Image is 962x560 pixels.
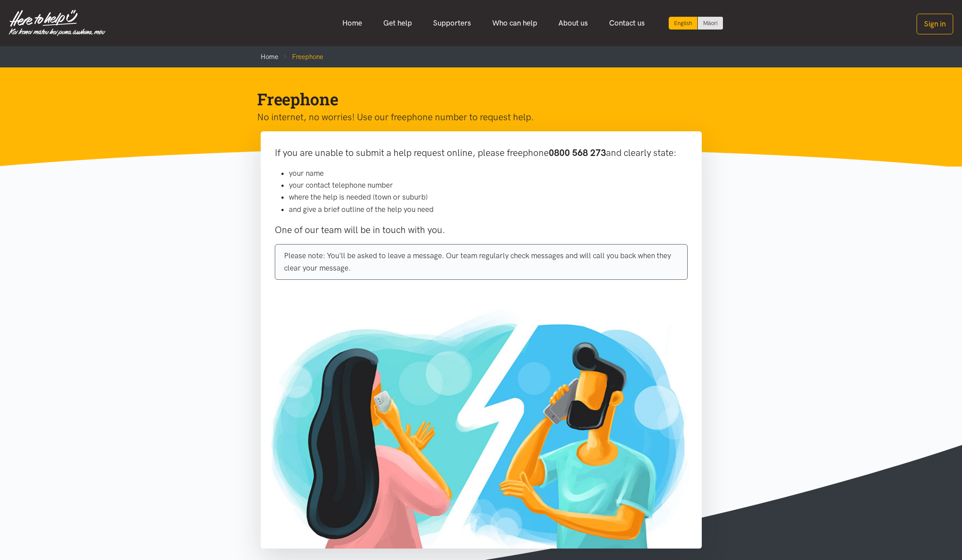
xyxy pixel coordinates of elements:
b: 0800 568 273 [549,147,606,158]
div: Please note: You'll be asked to leave a message. Our team regularly check messages and will call ... [275,244,688,279]
a: Home [261,53,278,61]
a: Contact us [599,14,655,33]
div: Language toggle [669,17,723,30]
a: About us [548,14,599,33]
button: Sign in [917,14,953,34]
div: Current language [669,17,698,30]
li: where the help is needed (town or suburb) [289,191,688,203]
a: Get help [373,14,423,33]
p: If you are unable to submit a help request online, please freephone and clearly state: [275,145,688,160]
a: Switch to Te Reo Māori [698,17,723,30]
li: Freephone [278,52,323,62]
img: Home [9,10,105,36]
a: Home [332,14,373,33]
li: your name [289,167,688,179]
h1: Freephone [257,89,691,110]
li: your contact telephone number [289,179,688,191]
p: No internet, no worries! Use our freephone number to request help. [257,110,691,125]
a: Who can help [482,14,548,33]
li: and give a brief outline of the help you need [289,204,688,215]
a: Supporters [423,14,482,33]
p: One of our team will be in touch with you. [275,223,688,237]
